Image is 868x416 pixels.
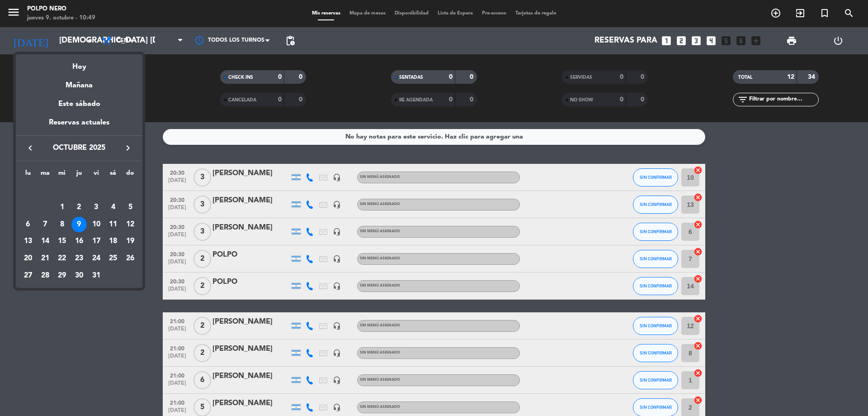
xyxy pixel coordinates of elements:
td: 31 de octubre de 2025 [88,267,105,284]
th: domingo [122,168,139,182]
div: 22 [54,251,70,266]
div: 7 [38,217,53,232]
td: 17 de octubre de 2025 [88,233,105,250]
th: viernes [88,168,105,182]
div: Mañana [16,73,142,91]
td: 7 de octubre de 2025 [37,216,54,233]
div: 28 [38,268,53,283]
th: martes [37,168,54,182]
i: keyboard_arrow_right [123,143,133,153]
th: miércoles [53,168,71,182]
div: 1 [54,200,70,215]
th: sábado [105,168,122,182]
div: 15 [54,234,70,249]
td: 26 de octubre de 2025 [122,250,139,267]
button: keyboard_arrow_left [22,142,38,154]
td: 19 de octubre de 2025 [122,233,139,250]
span: octubre 2025 [38,142,120,154]
div: 24 [89,251,104,266]
td: 25 de octubre de 2025 [105,250,122,267]
td: 8 de octubre de 2025 [53,216,71,233]
div: 19 [123,234,138,249]
td: 21 de octubre de 2025 [37,250,54,267]
th: jueves [71,168,88,182]
div: 23 [71,251,87,266]
td: 11 de octubre de 2025 [105,216,122,233]
td: 15 de octubre de 2025 [53,233,71,250]
div: 3 [89,200,104,215]
td: 22 de octubre de 2025 [53,250,71,267]
td: OCT. [19,182,139,199]
div: 2 [71,200,87,215]
i: keyboard_arrow_left [25,143,36,153]
td: 27 de octubre de 2025 [19,267,37,284]
div: 5 [123,200,138,215]
div: 14 [38,234,53,249]
td: 30 de octubre de 2025 [71,267,88,284]
td: 24 de octubre de 2025 [88,250,105,267]
td: 1 de octubre de 2025 [53,199,71,216]
td: 13 de octubre de 2025 [19,233,37,250]
td: 16 de octubre de 2025 [71,233,88,250]
div: 17 [89,234,104,249]
td: 6 de octubre de 2025 [19,216,37,233]
div: 25 [105,251,121,266]
div: 29 [54,268,70,283]
td: 28 de octubre de 2025 [37,267,54,284]
div: Reservas actuales [16,117,142,135]
div: 27 [20,268,36,283]
td: 14 de octubre de 2025 [37,233,54,250]
div: 16 [71,234,87,249]
td: 18 de octubre de 2025 [105,233,122,250]
td: 2 de octubre de 2025 [71,199,88,216]
td: 23 de octubre de 2025 [71,250,88,267]
div: 30 [71,268,87,283]
div: 12 [123,217,138,232]
div: Este sábado [16,91,142,117]
div: 13 [20,234,36,249]
div: 6 [20,217,36,232]
button: keyboard_arrow_right [120,142,136,154]
div: Hoy [16,54,142,73]
div: 31 [89,268,104,283]
td: 5 de octubre de 2025 [122,199,139,216]
div: 18 [105,234,121,249]
td: 9 de octubre de 2025 [71,216,88,233]
td: 20 de octubre de 2025 [19,250,37,267]
div: 26 [123,251,138,266]
th: lunes [19,168,37,182]
td: 12 de octubre de 2025 [122,216,139,233]
td: 4 de octubre de 2025 [105,199,122,216]
div: 20 [20,251,36,266]
div: 10 [89,217,104,232]
td: 10 de octubre de 2025 [88,216,105,233]
div: 11 [105,217,121,232]
td: 29 de octubre de 2025 [53,267,71,284]
div: 8 [54,217,70,232]
td: 3 de octubre de 2025 [88,199,105,216]
div: 9 [71,217,87,232]
div: 4 [105,200,121,215]
div: 21 [38,251,53,266]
